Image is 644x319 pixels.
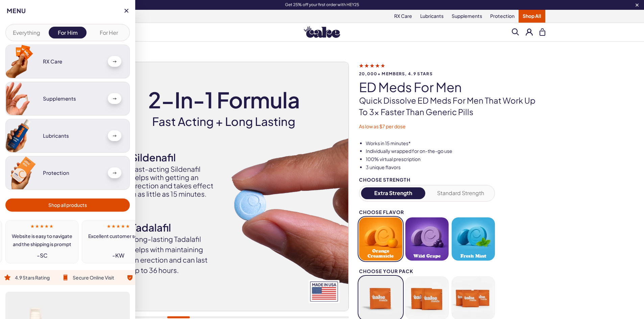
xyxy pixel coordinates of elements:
div: Secure Online Visit [73,273,114,282]
button: Extra Strength [361,187,426,199]
span: Fresh Mint [460,254,486,259]
li: 100% virtual prescription [366,156,545,163]
div: 4.9 Stars Rating [15,273,50,282]
a: Protection [5,156,130,190]
div: SC [40,251,47,260]
div: Excellent customer service [86,232,151,240]
h3: RX Care [43,59,102,64]
span: Menu [7,7,26,15]
div: - [86,251,151,260]
a: RX Care [390,10,416,23]
a: RX Care [5,45,130,78]
a: Protection [486,10,519,23]
p: Quick dissolve ED Meds for men that work up to 3x faster than generic pills [359,95,545,117]
h3: Protection [43,170,102,176]
img: Hello Cake [304,26,340,38]
span: Wild Grape [413,254,440,259]
h1: ED Meds for Men [359,80,545,94]
h3: Lubricants [43,133,102,139]
p: As low as $7 per dose [359,123,545,130]
a: 20,000+ members, 4.9 stars [359,62,545,76]
li: Individually wrapped for on-the-go use [366,148,545,155]
a: Shop All [519,10,545,23]
span: Orange Creamsicle [361,248,400,259]
div: Choose Strength [359,177,495,182]
div: Choose your pack [359,269,495,274]
a: Shop all products [5,198,130,212]
a: Supplements [448,10,486,23]
button: For Her [90,27,128,38]
li: 3 unique flavors [366,164,545,171]
span: ★ ★ ★ ★ ★ [30,224,53,229]
h3: Supplements [43,96,102,102]
button: For Him [49,27,87,38]
div: Get 25% off your first order with HEY25 [79,2,566,7]
a: Supplements [5,82,130,115]
span: 20,000+ members, 4.9 stars [359,72,545,76]
button: Standard Strength [428,187,493,199]
li: Works in 15 minutes* [366,140,545,147]
button: Everything [7,27,46,38]
div: - [9,251,75,260]
div: Choose Flavor [359,210,495,215]
a: Lubricants [5,119,130,153]
img: ED Meds for Men [99,62,349,311]
div: Website is easy to navigate and the shipping is prompt [9,232,75,248]
a: Lubricants [416,10,448,23]
span: ★ ★ ★ ★ ★ [107,224,130,229]
div: KW [115,251,124,260]
span: Shop all products [48,201,87,209]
